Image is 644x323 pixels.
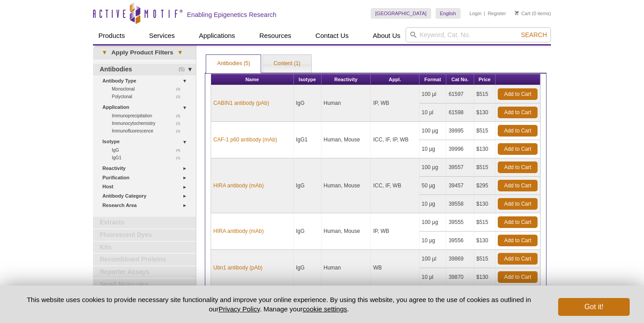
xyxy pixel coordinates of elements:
td: $515 [474,213,496,232]
td: $515 [474,85,496,104]
td: 10 µg [419,195,446,213]
a: Content (1) [263,55,311,73]
a: Kits [93,242,196,253]
a: CABIN1 antibody (pAb) [213,99,269,107]
a: Small Molecules [93,279,196,290]
span: (3) [176,112,185,120]
a: Add to Cart [498,161,538,173]
a: Research Area [102,201,191,210]
span: ▾ [97,49,111,57]
span: (2) [176,93,185,100]
a: HIRA antibody (mAb) [213,182,264,190]
td: 39869 [446,250,474,268]
a: Products [93,27,130,44]
a: Isotype [102,137,191,146]
td: 39995 [446,122,474,140]
a: Privacy Policy [219,305,260,313]
img: Your Cart [515,11,519,15]
a: Host [102,182,191,191]
td: ICC, IF, IP, WB [371,122,419,158]
td: $130 [474,195,496,213]
a: (2)Immunofluorescence [112,127,185,135]
a: Antibody Category [102,191,191,201]
a: English [436,8,461,19]
a: Add to Cart [498,253,538,265]
td: IP, WB [371,213,419,250]
li: | [484,8,485,19]
a: Services [144,27,180,44]
a: Recombinant Proteins [93,254,196,265]
a: HIRA antibody (mAb) [213,227,264,235]
td: IgG [294,213,322,250]
a: Add to Cart [498,107,538,118]
a: Resources [254,27,297,44]
th: Isotype [294,74,322,85]
a: About Us [368,27,406,44]
th: Name [211,74,294,85]
a: Ubn1 antibody (pAb) [213,264,263,272]
td: 61597 [446,85,474,104]
th: Reactivity [322,74,371,85]
a: Reactivity [102,164,191,173]
a: Add to Cart [498,216,538,228]
td: Human [322,250,371,286]
a: Applications [194,27,241,44]
button: Search [518,31,550,39]
td: 39457 [446,177,474,195]
button: cookie settings [303,305,347,313]
td: 100 µg [419,158,446,177]
a: (3)Monoclonal [112,85,185,93]
td: $515 [474,158,496,177]
input: Keyword, Cat. No. [406,27,551,42]
th: Format [419,74,446,85]
a: Login [470,10,482,17]
td: 39557 [446,158,474,177]
a: Register [487,10,506,17]
td: 100 µg [419,122,446,140]
a: [GEOGRAPHIC_DATA] [371,8,431,19]
a: Add to Cart [498,125,538,137]
li: (0 items) [515,8,551,19]
td: 39870 [446,268,474,286]
span: (1) [176,154,185,161]
td: 10 µg [419,140,446,158]
a: Add to Cart [498,180,538,191]
td: 39556 [446,232,474,250]
td: Human, Mouse [322,158,371,213]
th: Cat No. [446,74,474,85]
td: $295 [474,177,496,195]
a: ▾Apply Product Filters▾ [93,46,196,60]
td: IgG1 [294,122,322,158]
td: 100 µg [419,213,446,232]
td: 100 µl [419,250,446,268]
a: Application [102,103,191,112]
a: (5)Antibodies [93,64,196,75]
td: 10 µl [419,104,446,122]
a: (3)Immunoprecipitation [112,112,185,120]
td: 10 µg [419,232,446,250]
a: Add to Cart [498,235,538,246]
a: Reporter Assays [93,266,196,278]
th: Appl. [371,74,419,85]
a: (1)IgG1 [112,154,185,161]
td: ICC, IF, WB [371,158,419,213]
td: 61598 [446,104,474,122]
td: 39555 [446,213,474,232]
td: Human, Mouse [322,122,371,158]
a: (2)Immunocytochemistry [112,120,185,127]
span: (4) [176,146,185,154]
th: Price [474,74,496,85]
td: $515 [474,122,496,140]
a: Cart [515,10,530,17]
td: $130 [474,140,496,158]
td: $515 [474,250,496,268]
a: (4)IgG [112,146,185,154]
a: Contact Us [310,27,354,44]
span: (5) [178,64,190,75]
span: (2) [176,120,185,127]
a: Fluorescent Dyes [93,229,196,241]
td: Human [322,85,371,122]
a: Antibodies (5) [206,55,261,73]
a: Add to Cart [498,143,538,155]
td: IgG [294,250,322,286]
